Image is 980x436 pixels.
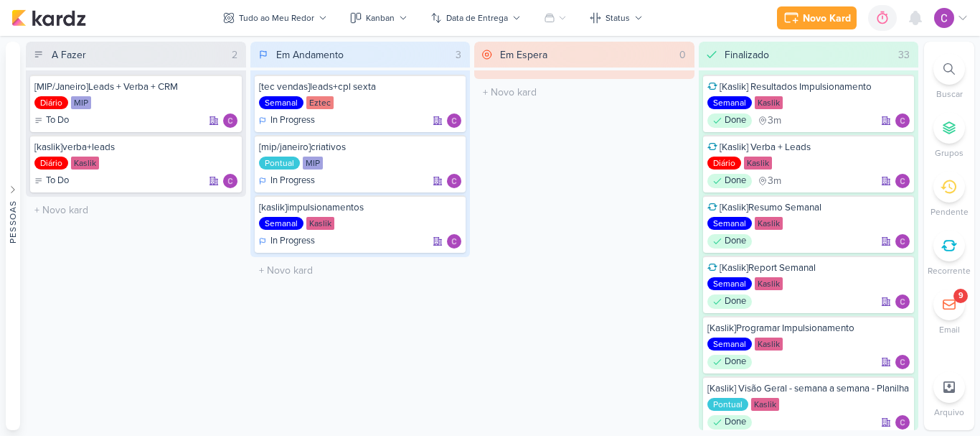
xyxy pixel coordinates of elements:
[725,234,746,249] p: Done
[758,174,781,188] div: último check-in há 3 meses
[895,113,910,128] img: Carlos Lima
[253,260,468,281] input: + Novo kard
[707,398,748,411] div: Pontual
[447,174,461,188] div: Responsável: Carlos Lima
[934,406,964,419] p: Arquivo
[707,415,752,430] div: Done
[447,234,461,249] img: Carlos Lima
[34,113,69,128] div: To Do
[6,42,20,430] button: Pessoas
[707,80,910,93] div: [Kaslik] Resultados Impulsionamento
[755,96,783,109] div: Kaslik
[707,157,741,170] div: Diário
[895,355,910,369] div: Responsável: Carlos Lima
[303,157,323,170] div: MIP
[707,96,752,109] div: Semanal
[725,294,746,309] p: Done
[924,53,974,101] li: Ctrl + F
[707,382,910,395] div: [Kaslik] Visão Geral - semana a semana - Planilha
[259,157,300,170] div: Pontual
[895,174,910,188] div: Responsável: Carlos Lima
[895,355,910,369] img: Carlos Lima
[707,234,752,249] div: Done
[895,294,910,309] div: Responsável: Carlos Lima
[34,80,237,93] div: [MIP/Janeiro]Leads + Verba + CRM
[758,113,781,128] div: último check-in há 3 meses
[707,277,752,290] div: Semanal
[34,174,69,188] div: To Do
[226,47,243,62] div: 2
[895,415,910,430] img: Carlos Lima
[895,234,910,249] div: Responsável: Carlos Lima
[259,217,303,230] div: Semanal
[223,174,237,188] div: Responsável: Carlos Lima
[958,290,963,302] div: 9
[259,113,315,128] div: In Progress
[259,80,462,93] div: [tec vendas]leads+cpl sexta
[707,201,910,214] div: [Kaslik]Resumo Semanal
[707,294,752,309] div: Done
[52,47,86,62] div: A Fazer
[450,47,467,62] div: 3
[270,234,315,249] p: In Progress
[725,113,746,128] p: Done
[939,323,960,336] p: Email
[223,174,237,188] img: Carlos Lima
[6,200,19,243] div: Pessoas
[500,47,547,62] div: Em Espera
[707,141,910,154] div: [Kaslik] Verba + Leads
[46,113,69,128] p: To Do
[707,113,752,128] div: Done
[276,47,344,62] div: Em Andamento
[259,234,315,249] div: In Progress
[674,47,692,62] div: 0
[755,277,783,290] div: Kaslik
[707,217,752,230] div: Semanal
[744,157,772,170] div: Kaslik
[34,96,68,109] div: Diário
[306,217,334,230] div: Kaslik
[755,217,783,230] div: Kaslik
[447,113,461,128] img: Carlos Lima
[34,157,68,170] div: Diário
[895,415,910,430] div: Responsável: Carlos Lima
[707,322,910,335] div: [Kaslik]Programar Impulsionamento
[46,174,69,188] p: To Do
[447,234,461,249] div: Responsável: Carlos Lima
[934,8,954,28] img: Carlos Lima
[751,398,779,411] div: Kaslik
[892,47,915,62] div: 33
[447,113,461,128] div: Responsável: Carlos Lima
[755,338,783,351] div: Kaslik
[930,205,969,218] p: Pendente
[11,9,86,27] img: kardz.app
[223,113,237,128] img: Carlos Lima
[895,294,910,309] img: Carlos Lima
[259,174,315,188] div: In Progress
[259,96,303,109] div: Semanal
[768,116,781,126] span: 3m
[71,157,99,170] div: Kaslik
[803,11,851,26] div: Novo Kard
[725,47,769,62] div: Finalizado
[447,174,461,188] img: Carlos Lima
[223,113,237,128] div: Responsável: Carlos Lima
[707,338,752,351] div: Semanal
[707,355,752,369] div: Done
[707,174,752,188] div: Done
[477,82,692,103] input: + Novo kard
[768,176,781,186] span: 3m
[34,141,237,154] div: [kaslik]verba+leads
[725,415,746,430] p: Done
[725,174,746,188] p: Done
[936,88,963,101] p: Buscar
[270,174,315,188] p: In Progress
[29,200,243,221] input: + Novo kard
[725,355,746,369] p: Done
[895,234,910,249] img: Carlos Lima
[306,96,334,109] div: Eztec
[895,174,910,188] img: Carlos Lima
[935,147,963,159] p: Grupos
[259,201,462,214] div: [kaslik]impulsionamentos
[71,96,91,109] div: MIP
